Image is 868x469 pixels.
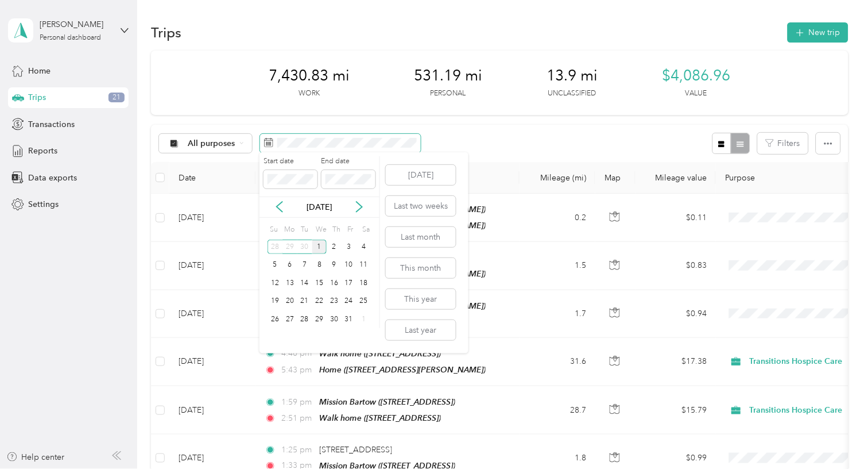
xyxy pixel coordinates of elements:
[547,67,598,85] span: 13.9 mi
[356,312,371,326] div: 1
[361,222,371,238] div: Sa
[312,240,327,254] div: 1
[342,294,356,309] div: 24
[595,162,635,194] th: Map
[268,240,282,254] div: 28
[312,312,327,326] div: 29
[28,91,46,103] span: Trips
[319,365,486,374] span: Home ([STREET_ADDRESS][PERSON_NAME])
[297,312,312,326] div: 28
[319,349,441,358] span: Walk home ([STREET_ADDRESS])
[255,162,520,194] th: Locations
[282,222,295,238] div: Mo
[386,227,456,247] button: Last month
[520,194,595,242] td: 0.2
[297,258,312,272] div: 7
[431,89,466,99] p: Personal
[386,196,456,216] button: Last two weeks
[297,276,312,290] div: 14
[386,289,456,309] button: This year
[346,222,356,238] div: Fr
[263,156,317,167] label: Start date
[386,320,456,340] button: Last year
[342,240,356,254] div: 3
[169,194,255,242] td: [DATE]
[282,240,297,254] div: 29
[414,67,482,85] span: 531.19 mi
[169,386,255,435] td: [DATE]
[313,222,327,238] div: We
[758,133,808,154] button: Filters
[788,22,848,43] button: New trip
[635,162,716,194] th: Mileage value
[319,413,441,422] span: Walk home ([STREET_ADDRESS])
[386,165,456,185] button: [DATE]
[169,242,255,290] td: [DATE]
[750,404,855,417] span: Transitions Hospice Care
[685,89,707,99] p: Value
[6,451,65,463] button: Help center
[269,67,350,85] span: 7,430.83 mi
[295,201,343,213] p: [DATE]
[356,240,371,254] div: 4
[386,258,456,278] button: This month
[520,386,595,435] td: 28.7
[319,397,455,406] span: Mission Bartow ([STREET_ADDRESS])
[281,364,314,376] span: 5:43 pm
[268,222,278,238] div: Su
[356,294,371,309] div: 25
[40,18,111,30] div: [PERSON_NAME]
[635,290,716,338] td: $0.94
[312,258,327,272] div: 8
[169,338,255,386] td: [DATE]
[169,162,255,194] th: Date
[342,258,356,272] div: 10
[268,258,282,272] div: 5
[356,258,371,272] div: 11
[327,240,342,254] div: 2
[804,405,868,469] iframe: Everlance-gr Chat Button Frame
[635,194,716,242] td: $0.11
[169,290,255,338] td: [DATE]
[108,93,125,103] span: 21
[297,240,312,254] div: 30
[356,276,371,290] div: 18
[299,222,310,238] div: Tu
[548,89,596,99] p: Unclassified
[282,312,297,326] div: 27
[268,276,282,290] div: 12
[282,276,297,290] div: 13
[282,258,297,272] div: 6
[188,140,235,148] span: All purposes
[28,172,77,184] span: Data exports
[28,65,51,77] span: Home
[151,26,181,39] h1: Trips
[319,445,392,455] span: [STREET_ADDRESS]
[40,34,101,41] div: Personal dashboard
[312,276,327,290] div: 15
[331,222,342,238] div: Th
[750,355,855,368] span: Transitions Hospice Care
[342,312,356,326] div: 31
[635,386,716,435] td: $15.79
[520,290,595,338] td: 1.7
[520,338,595,386] td: 31.6
[281,347,314,360] span: 4:40 pm
[28,145,57,157] span: Reports
[299,89,320,99] p: Work
[281,396,314,409] span: 1:59 pm
[520,242,595,290] td: 1.5
[327,312,342,326] div: 30
[520,162,595,194] th: Mileage (mi)
[268,294,282,309] div: 19
[327,294,342,309] div: 23
[635,338,716,386] td: $17.38
[321,156,375,167] label: End date
[327,258,342,272] div: 9
[312,294,327,309] div: 22
[342,276,356,290] div: 17
[635,242,716,290] td: $0.83
[28,198,59,210] span: Settings
[282,294,297,309] div: 20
